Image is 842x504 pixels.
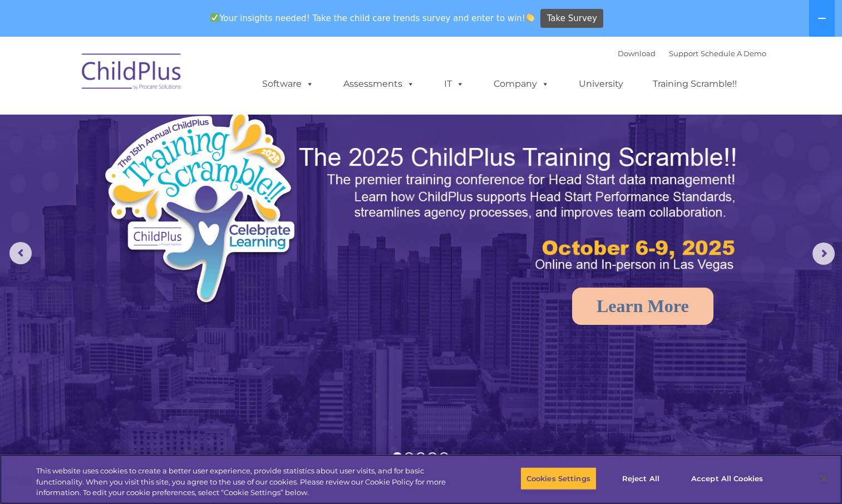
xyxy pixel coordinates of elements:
[540,9,603,28] a: Take Survey
[669,49,698,58] a: Support
[701,49,766,58] a: Schedule A Demo
[210,13,219,22] img: ✅
[206,7,539,29] span: Your insights needed! Take the child care trends survey and enter to win!
[685,467,769,490] button: Accept All Cookies
[547,9,597,28] span: Take Survey
[433,73,475,95] a: IT
[618,49,766,58] font: |
[520,467,597,490] button: Cookies Settings
[642,73,748,95] a: Training Scramble!!
[526,13,534,22] img: 👏
[36,466,463,498] div: This website uses cookies to create a better user experience, provide statistics about user visit...
[568,73,634,95] a: University
[76,46,188,101] img: ChildPlus by Procare Solutions
[155,119,202,127] span: Phone number
[812,466,836,491] button: Close
[482,73,560,95] a: Company
[332,73,426,95] a: Assessments
[572,288,713,325] a: Learn More
[155,73,189,82] span: Last name
[251,73,325,95] a: Software
[618,49,656,58] a: Download
[606,467,676,490] button: Reject All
